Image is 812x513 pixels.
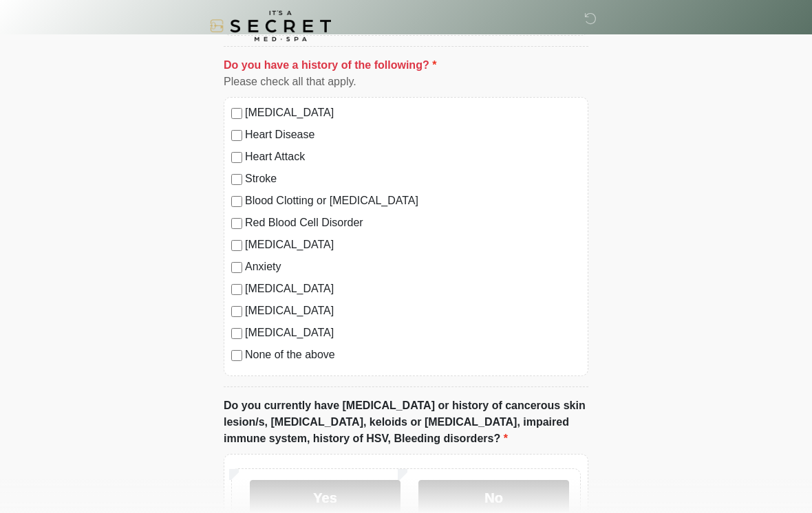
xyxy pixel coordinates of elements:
input: Blood Clotting or [MEDICAL_DATA] [231,196,242,207]
img: It's A Secret Med Spa Logo [210,10,331,41]
input: Stroke [231,174,242,185]
input: Heart Attack [231,152,242,163]
label: Do you currently have [MEDICAL_DATA] or history of cancerous skin lesion/s, [MEDICAL_DATA], keloi... [224,397,588,447]
input: [MEDICAL_DATA] [231,108,242,119]
input: Anxiety [231,262,242,273]
label: Heart Disease [245,127,581,143]
label: Do you have a history of the following? [224,57,436,74]
label: Blood Clotting or [MEDICAL_DATA] [245,193,581,209]
div: Please check all that apply. [224,74,588,90]
label: [MEDICAL_DATA] [245,237,581,253]
input: [MEDICAL_DATA] [231,306,242,317]
label: Stroke [245,171,581,187]
input: Red Blood Cell Disorder [231,218,242,229]
input: None of the above [231,350,242,361]
label: None of the above [245,347,581,363]
label: Anxiety [245,259,581,275]
label: [MEDICAL_DATA] [245,303,581,319]
input: [MEDICAL_DATA] [231,240,242,251]
input: [MEDICAL_DATA] [231,284,242,295]
label: Red Blood Cell Disorder [245,215,581,231]
label: [MEDICAL_DATA] [245,281,581,297]
input: Heart Disease [231,130,242,141]
input: [MEDICAL_DATA] [231,328,242,339]
label: [MEDICAL_DATA] [245,325,581,341]
label: [MEDICAL_DATA] [245,105,581,121]
label: Heart Attack [245,149,581,165]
